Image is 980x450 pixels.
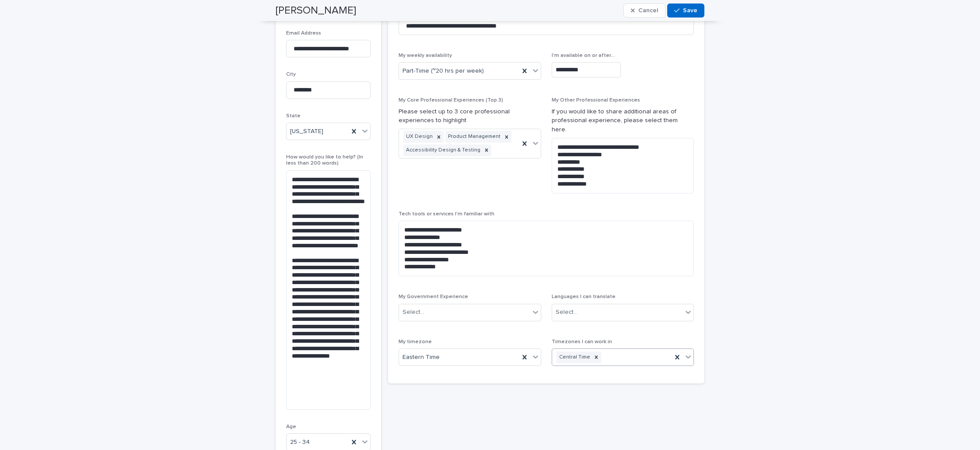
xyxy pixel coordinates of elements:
div: Accessibility Design & Testing [403,144,482,156]
span: Email Address [286,31,321,36]
span: My timezone [399,339,432,345]
div: UX Design [403,131,434,143]
span: Save [683,7,697,14]
span: Cancel [638,7,658,14]
span: 25 - 34 [290,438,310,447]
button: Save [667,4,704,18]
span: My weekly availability [399,53,452,58]
span: Tech tools or services I'm familiar with [399,211,494,217]
span: My Government Experience [399,294,468,299]
span: My Core Professional Experiences (Top 3) [399,98,503,103]
span: City [286,72,296,77]
div: Select... [402,308,424,317]
span: [US_STATE] [290,127,323,136]
button: Cancel [623,4,665,18]
span: Part-Time (~20 hrs per week) [402,67,484,76]
span: My Other Professional Experiences [552,98,640,103]
div: Product Management [445,131,502,143]
span: Age [286,424,296,429]
span: Timezones I can work in [552,339,612,345]
span: Eastern Time [402,353,440,362]
div: Select... [556,308,577,317]
h2: [PERSON_NAME] [276,4,356,17]
span: How would you like to help? (In less than 200 words) [286,155,363,166]
div: Central Time [556,352,591,363]
p: If you would like to share additional areas of professional experience, please select them here. [552,107,694,134]
span: Languages I can translate [552,294,616,299]
span: I'm available on or after... [552,53,615,58]
p: Please select up to 3 core professional experiences to highlight [399,107,541,126]
span: State [286,113,301,119]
